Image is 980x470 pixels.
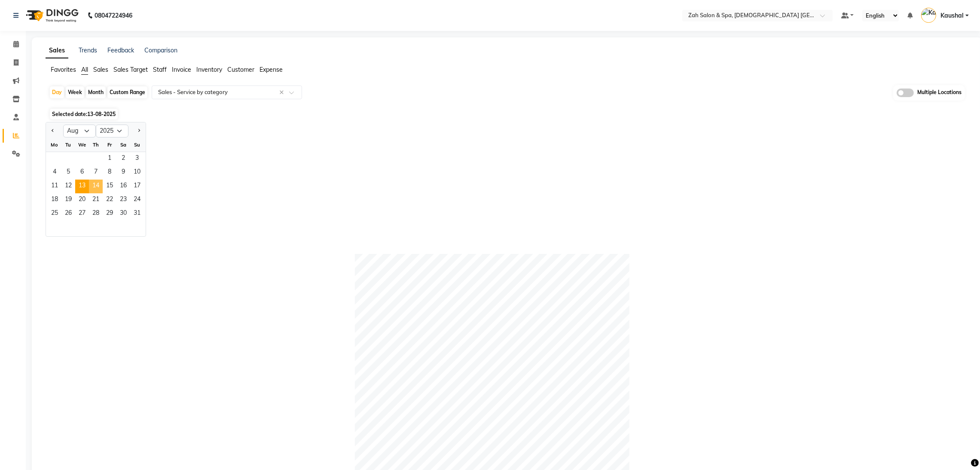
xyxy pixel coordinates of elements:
[107,86,147,98] div: Custom Range
[75,193,89,207] span: 20
[48,138,61,152] div: Mo
[48,180,61,193] span: 11
[61,193,75,207] div: Tuesday, August 19, 2025
[116,207,130,221] div: Saturday, August 30, 2025
[130,138,144,152] div: Su
[46,43,68,58] a: Sales
[89,207,103,221] span: 28
[103,207,116,221] span: 29
[130,207,144,221] span: 31
[63,125,96,137] select: Select month
[48,193,61,207] div: Monday, August 18, 2025
[75,207,89,221] span: 27
[103,193,116,207] div: Friday, August 22, 2025
[130,180,144,193] div: Sunday, August 17, 2025
[75,166,89,180] div: Wednesday, August 6, 2025
[89,166,103,180] div: Thursday, August 7, 2025
[130,180,144,193] span: 17
[89,207,103,221] div: Thursday, August 28, 2025
[48,166,61,180] span: 4
[260,66,283,73] span: Expense
[61,207,75,221] span: 26
[89,193,103,207] span: 21
[75,166,89,180] span: 6
[75,193,89,207] div: Wednesday, August 20, 2025
[50,86,64,98] div: Day
[103,207,116,221] div: Friday, August 29, 2025
[93,66,108,73] span: Sales
[61,180,75,193] span: 12
[172,66,191,73] span: Invoice
[49,124,56,138] button: Previous month
[75,138,89,152] div: We
[940,11,964,20] span: Kaushal
[116,166,130,180] span: 9
[48,207,61,221] span: 25
[116,152,130,166] span: 2
[103,166,116,180] div: Friday, August 8, 2025
[130,166,144,180] div: Sunday, August 10, 2025
[103,166,116,180] span: 8
[130,207,144,221] div: Sunday, August 31, 2025
[22,3,81,27] img: logo
[107,46,134,54] a: Feedback
[89,193,103,207] div: Thursday, August 21, 2025
[116,166,130,180] div: Saturday, August 9, 2025
[144,46,177,54] a: Comparison
[89,180,103,193] span: 14
[50,109,118,119] span: Selected date:
[113,66,148,73] span: Sales Target
[79,46,97,54] a: Trends
[48,166,61,180] div: Monday, August 4, 2025
[153,66,167,73] span: Staff
[130,193,144,207] span: 24
[66,86,84,98] div: Week
[921,8,936,23] img: Kaushal
[48,180,61,193] div: Monday, August 11, 2025
[51,66,76,73] span: Favorites
[130,152,144,166] span: 3
[116,152,130,166] div: Saturday, August 2, 2025
[61,166,75,180] div: Tuesday, August 5, 2025
[95,3,132,27] b: 08047224946
[130,152,144,166] div: Sunday, August 3, 2025
[103,180,116,193] span: 15
[86,86,106,98] div: Month
[89,166,103,180] span: 7
[116,180,130,193] span: 16
[75,180,89,193] div: Wednesday, August 13, 2025
[279,88,287,97] span: Clear all
[48,207,61,221] div: Monday, August 25, 2025
[196,66,222,73] span: Inventory
[48,193,61,207] span: 18
[227,66,254,73] span: Customer
[103,138,116,152] div: Fr
[103,152,116,166] span: 1
[87,111,116,117] span: 13-08-2025
[116,193,130,207] div: Saturday, August 23, 2025
[130,166,144,180] span: 10
[61,138,75,152] div: Tu
[135,124,142,138] button: Next month
[75,180,89,193] span: 13
[61,207,75,221] div: Tuesday, August 26, 2025
[130,193,144,207] div: Sunday, August 24, 2025
[61,193,75,207] span: 19
[116,138,130,152] div: Sa
[116,207,130,221] span: 30
[103,180,116,193] div: Friday, August 15, 2025
[61,180,75,193] div: Tuesday, August 12, 2025
[89,138,103,152] div: Th
[89,180,103,193] div: Thursday, August 14, 2025
[917,89,962,97] span: Multiple Locations
[61,166,75,180] span: 5
[75,207,89,221] div: Wednesday, August 27, 2025
[116,193,130,207] span: 23
[96,125,128,137] select: Select year
[116,180,130,193] div: Saturday, August 16, 2025
[81,66,88,73] span: All
[103,193,116,207] span: 22
[103,152,116,166] div: Friday, August 1, 2025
